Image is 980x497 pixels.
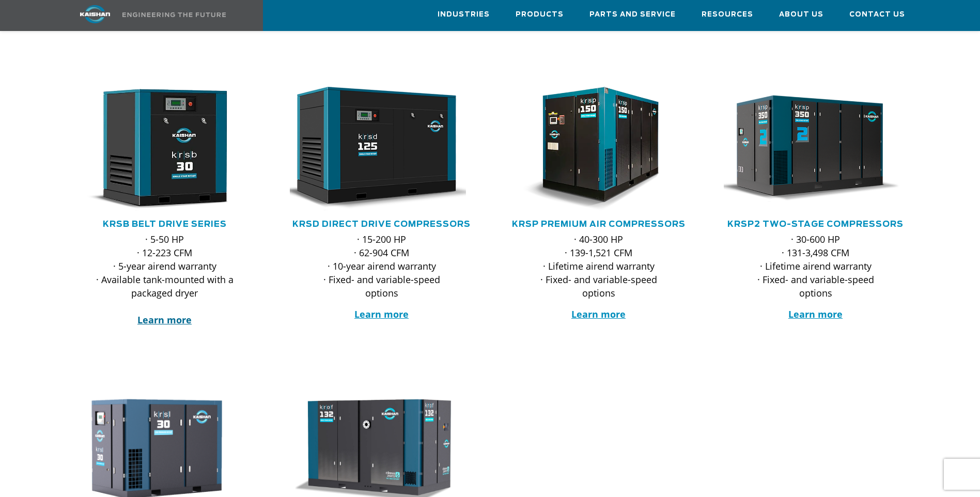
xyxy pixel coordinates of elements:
[527,232,670,300] p: · 40-300 HP · 139-1,521 CFM · Lifetime airend warranty · Fixed- and variable-speed options
[744,232,887,300] p: · 30-600 HP · 131-3,498 CFM · Lifetime airend warranty · Fixed- and variable-speed options
[727,220,904,228] a: KRSP2 Two-Stage Compressors
[290,87,474,211] div: krsd125
[65,87,249,211] img: krsb30
[499,87,683,211] img: krsp150
[516,1,564,28] a: Products
[788,308,843,320] a: Learn more
[724,87,908,211] div: krsp350
[589,9,676,21] span: Parts and Service
[122,12,226,17] img: Engineering the future
[716,87,900,211] img: krsp350
[507,87,691,211] div: krsp150
[849,9,905,21] span: Contact Us
[438,1,490,28] a: Industries
[94,232,236,327] p: · 5-50 HP · 12-223 CFM · 5-year airend warranty · Available tank-mounted with a packaged dryer
[73,87,257,211] div: krsb30
[103,220,227,228] a: KRSB Belt Drive Series
[282,87,466,211] img: krsd125
[779,9,823,21] span: About Us
[438,9,490,21] span: Industries
[702,9,753,21] span: Resources
[849,1,905,28] a: Contact Us
[516,9,564,21] span: Products
[571,308,626,320] a: Learn more
[137,314,192,326] a: Learn more
[56,5,134,23] img: kaishan logo
[779,1,823,28] a: About Us
[589,1,676,28] a: Parts and Service
[310,232,453,300] p: · 15-200 HP · 62-904 CFM · 10-year airend warranty · Fixed- and variable-speed options
[354,308,409,320] a: Learn more
[292,220,471,228] a: KRSD Direct Drive Compressors
[512,220,686,228] a: KRSP Premium Air Compressors
[702,1,753,28] a: Resources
